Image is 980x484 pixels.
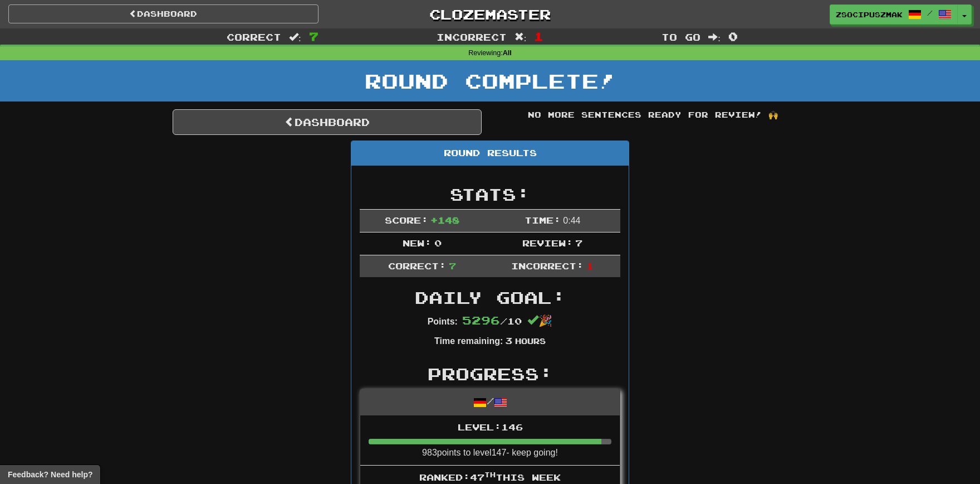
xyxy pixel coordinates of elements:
span: To go [661,31,700,42]
span: 3 [505,335,512,346]
span: Incorrect: [511,260,584,271]
span: Correct [227,31,281,42]
div: / [360,389,620,415]
a: Dashboard [8,4,318,23]
a: zsocipuszmak / [830,4,958,25]
a: Clozemaster [335,4,645,24]
span: 5296 [462,313,500,327]
span: 🎉 [527,314,552,327]
h2: Daily Goal: [360,288,620,307]
span: Review: [522,238,573,248]
span: 0 [434,238,442,248]
span: / 10 [462,316,522,326]
div: No more sentences ready for review! 🙌 [498,109,807,120]
span: Open feedback widget [8,469,92,480]
strong: Time remaining: [434,336,503,346]
span: : [708,32,721,42]
strong: Points: [428,317,458,326]
span: Score: [385,215,428,225]
span: zsocipuszmak [836,9,903,20]
span: 1 [534,30,543,43]
span: Incorrect [437,31,507,42]
small: Hours [515,336,546,346]
span: / [927,9,933,17]
span: Time: [525,215,561,225]
strong: All [503,49,512,57]
span: 0 : 44 [563,216,580,225]
span: : [289,32,301,42]
li: 983 points to level 147 - keep going! [360,415,620,466]
sup: th [484,471,496,478]
span: Ranked: 47 this week [419,472,561,482]
span: 7 [309,30,318,43]
span: Level: 146 [458,422,523,432]
span: 0 [728,30,738,43]
a: Dashboard [173,109,482,135]
h2: Stats: [360,185,620,204]
span: New: [403,238,432,248]
span: + 148 [430,215,459,225]
span: 1 [586,260,594,271]
div: Round Results [351,141,629,166]
span: 7 [449,260,456,271]
span: 7 [575,238,582,248]
h1: Round Complete! [4,70,976,92]
span: : [514,32,527,42]
span: Correct: [388,260,446,271]
h2: Progress: [360,365,620,383]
